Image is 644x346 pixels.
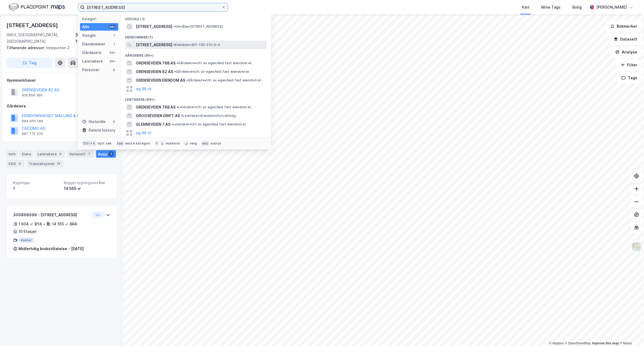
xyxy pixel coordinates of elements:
[166,141,180,146] div: markere
[86,151,92,157] div: 7
[210,141,221,146] div: avbryt
[121,93,271,103] div: Leietakere (99+)
[9,2,65,12] img: logo.f888ab2527a4732fd821a326f86c7f29.svg
[13,185,60,192] div: 1
[82,49,101,56] div: Gårdeiere
[96,150,116,158] div: Bygg
[58,151,63,157] div: 5
[108,151,114,157] div: 1
[7,77,117,84] div: Hjemmelshaver
[572,4,582,10] div: Bolig
[136,113,180,119] span: GROOSEVEIEN DRIFT AS
[174,70,250,74] span: Gårdeiere • Utl. av egen/leid fast eiendom el.
[6,21,59,30] div: [STREET_ADDRESS]
[17,161,22,166] div: 3
[35,150,65,158] div: Leietakere
[609,34,642,45] button: Datasett
[22,93,43,98] div: 918 856 390
[136,69,173,75] span: GRENSEVEIEN 82 AS
[181,114,183,118] span: •
[82,58,103,64] div: Leietakere
[173,24,223,29] span: Område • [STREET_ADDRESS]
[82,17,118,21] div: Kategori
[20,150,33,158] div: Eiere
[98,141,112,146] div: nytt søk
[89,127,115,134] div: Delete history
[19,221,42,227] div: 1 604 ㎡ BYA
[82,24,89,30] div: Alle
[177,61,252,65] span: Gårdeiere • Utl. av egen/leid fast eiendom el.
[6,57,53,68] button: Tag
[6,150,18,158] div: Info
[64,185,110,192] div: 14 555 ㎡
[82,32,96,39] div: Google
[549,341,564,345] a: Mapbox
[112,120,116,124] div: 0
[67,150,94,158] div: Datasett
[82,141,97,146] div: Ctrl + k
[190,141,197,146] div: velg
[177,61,178,65] span: •
[112,68,116,72] div: 0
[136,86,151,92] button: og 96 til
[109,25,116,29] div: 99+
[13,212,90,218] div: 300868598 - [STREET_ADDRESS]
[22,119,43,123] div: 984 955 189
[177,105,252,109] span: Leietaker • Utl. av egen/leid fast eiendom el.
[82,41,105,47] div: Eiendommer
[136,42,172,48] span: [STREET_ADDRESS]
[22,132,43,136] div: 987 775 416
[596,4,627,10] div: [PERSON_NAME]
[109,51,116,55] div: 99+
[13,181,60,185] span: Bygninger
[611,47,642,57] button: Analyse
[19,246,84,252] div: Midlertidig brukstillatelse - [DATE]
[173,24,175,28] span: •
[75,32,117,45] div: [GEOGRAPHIC_DATA], 130/63
[171,122,173,126] span: •
[6,45,113,51] div: Innspurten 2
[112,42,116,46] div: 1
[186,78,262,82] span: Gårdeiere • Utl. av egen/leid fast eiendom el.
[121,13,271,22] div: Google (1)
[201,141,210,146] div: esc
[606,21,642,32] button: Bokmerker
[136,60,175,66] span: GRENSEVEIEN 78B AS
[181,114,236,118] span: Leietaker • Eiendomsforvaltning
[171,122,247,127] span: Leietaker • Utl. av egen/leid fast eiendom el.
[136,130,151,136] button: og 96 til
[85,3,221,11] input: Søk på adresse, matrikkel, gårdeiere, leietakere eller personer
[121,49,271,59] div: Gårdeiere (99+)
[82,118,105,125] div: Historikk
[56,161,61,166] div: 13
[112,33,116,38] div: 1
[6,160,24,167] div: ESG
[173,43,175,47] span: •
[6,32,75,45] div: 0663, [GEOGRAPHIC_DATA], [GEOGRAPHIC_DATA]
[136,23,172,30] span: [STREET_ADDRESS]
[617,320,644,346] iframe: Chat Widget
[136,104,175,110] span: GRENSEVEIEN 78B AS
[19,228,36,235] div: 10 Etasjer
[616,60,642,70] button: Filter
[52,221,77,227] div: 14 555 ㎡ BRA
[7,103,117,109] div: Gårdeiere
[617,73,642,83] button: Tags
[174,70,176,74] span: •
[136,121,170,128] span: GLENNEVEIEN 7 AS
[92,212,104,218] button: Vis
[125,141,150,146] div: neste kategori
[541,4,561,10] div: Mine Tags
[565,341,591,345] a: OpenStreetMap
[121,31,271,41] div: Eiendommer (1)
[109,59,116,63] div: 99+
[6,45,46,50] span: Tilhørende adresser:
[617,320,644,346] div: Kontrollprogram for chat
[631,242,642,252] img: Z
[43,222,45,226] div: •
[64,181,110,185] span: Bygget bygningsområde
[136,77,185,84] span: GRENSEVEIEN EIENDOM AS
[173,43,220,47] span: Eiendom • 301-130-210-0-0
[186,78,188,82] span: •
[116,141,124,146] div: tab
